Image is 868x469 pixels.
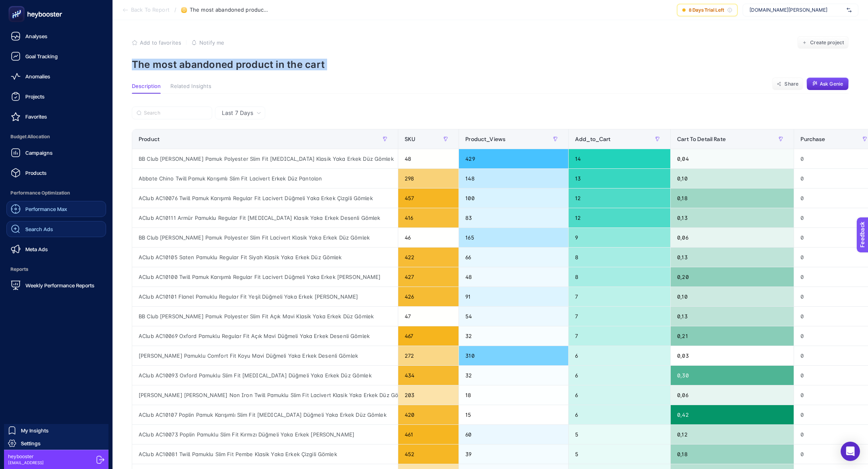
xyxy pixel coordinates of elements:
[170,83,211,94] button: Related Insights
[671,169,794,188] div: 0,10
[132,149,398,168] div: BB Club [PERSON_NAME] Pamuk Polyester Slim Fit [MEDICAL_DATA] Klasik Yaka Erkek Düz Gömlek
[569,307,670,326] div: 7
[132,39,181,46] button: Add to favorites
[800,136,825,142] span: Purchase
[784,81,798,87] span: Share
[569,228,670,247] div: 9
[132,346,398,365] div: [PERSON_NAME] Pamuklu Comfort Fit Koyu Mavi Düğmeli Yaka Erkek Desenli Gömlek
[132,188,398,208] div: AClub AC10076 Twill Pamuk Karışımlı Regular Fit Lacivert Düğmeli Yaka Erkek Çizgili Gömlek
[8,460,44,466] span: [EMAIL_ADDRESS]
[6,165,106,181] a: Products
[6,88,106,104] a: Projects
[222,109,253,117] span: Last 7 Days
[569,188,670,208] div: 12
[398,405,459,424] div: 420
[459,188,568,208] div: 100
[25,73,50,80] span: Anomalies
[671,188,794,208] div: 0,18
[25,282,94,289] span: Weekly Performance Reports
[398,326,459,346] div: 467
[398,169,459,188] div: 298
[6,221,106,237] a: Search Ads
[569,169,670,188] div: 13
[132,405,398,424] div: AClub AC10107 Poplin Pamuk Karışımlı Slim Fit [MEDICAL_DATA] Düğmeli Yaka Erkek Düz Gömlek
[6,241,106,257] a: Meta Ads
[671,425,794,444] div: 0,12
[25,150,53,156] span: Campaigns
[671,326,794,346] div: 0,21
[132,287,398,306] div: AClub AC10101 Flanel Pamuklu Regular Fit Yeşil Düğmeli Yaka Erkek [PERSON_NAME]
[671,208,794,227] div: 0,13
[25,93,45,100] span: Projects
[398,385,459,405] div: 203
[398,307,459,326] div: 47
[398,267,459,287] div: 427
[139,136,160,142] span: Product
[398,366,459,385] div: 434
[671,444,794,464] div: 0,18
[807,78,849,90] button: Ask Genie
[671,346,794,365] div: 0,03
[398,346,459,365] div: 272
[132,83,161,90] span: Description
[569,425,670,444] div: 5
[25,53,58,59] span: Goal Tracking
[459,248,568,267] div: 66
[132,248,398,267] div: AClub AC10105 Saten Pamuklu Regular Fit Siyah Klasik Yaka Erkek Düz Gömlek
[132,228,398,247] div: BB Club [PERSON_NAME] Pamuk Polyester Slim Fit Lacivert Klasik Yaka Erkek Düz Gömlek
[465,136,506,142] span: Product_Views
[689,7,724,13] span: 8 Days Trial Left
[199,39,224,46] span: Notify me
[4,437,108,450] a: Settings
[810,39,844,46] span: Create project
[25,170,47,176] span: Products
[132,307,398,326] div: BB Club [PERSON_NAME] Pamuk Polyester Slim Fit Açık Mavi Klasik Yaka Erkek Düz Gömlek
[25,226,53,232] span: Search Ads
[25,246,48,252] span: Meta Ads
[797,36,849,49] button: Create project
[144,110,207,116] input: Search
[459,326,568,346] div: 32
[671,287,794,306] div: 0,10
[25,206,67,212] span: Performance Max
[6,48,106,64] a: Goal Tracking
[132,208,398,227] div: AClub AC10111 Armür Pamuklu Regular Fit [MEDICAL_DATA] Klasik Yaka Erkek Desenli Gömlek
[671,228,794,247] div: 0,06
[671,385,794,405] div: 0,06
[132,425,398,444] div: AClub AC10073 Poplin Pamuklu Slim Fit Kırmızı Düğmeli Yaka Erkek [PERSON_NAME]
[671,366,794,385] div: 0,30
[398,208,459,227] div: 416
[569,326,670,346] div: 7
[132,267,398,287] div: AClub AC10100 Twill Pamuk Karışımlı Regular Fit Lacivert Düğmeli Yaka Erkek [PERSON_NAME]
[398,425,459,444] div: 461
[132,385,398,405] div: [PERSON_NAME] [PERSON_NAME] Non Iron Twill Pamuklu Slim Fit Lacivert Klasik Yaka Erkek Düz Gömlek
[140,39,181,46] span: Add to favorites
[21,427,49,434] span: My Insights
[677,136,726,142] span: Cart To Detail Rate
[398,248,459,267] div: 422
[405,136,415,142] span: SKU
[820,81,843,87] span: Ask Genie
[841,442,860,461] div: Open Intercom Messenger
[132,444,398,464] div: AClub AC10081 Twill Pamuklu Slim Fit Pembe Klasik Yaka Erkek Çizgili Gömlek
[8,453,44,460] span: heybooster
[190,7,270,13] span: The most abandoned product in the cart
[569,149,670,168] div: 14
[459,444,568,464] div: 39
[459,267,568,287] div: 48
[459,366,568,385] div: 32
[749,7,843,13] span: [DOMAIN_NAME][PERSON_NAME]
[6,145,106,161] a: Campaigns
[132,83,161,94] button: Description
[191,39,224,46] button: Notify me
[398,188,459,208] div: 457
[671,149,794,168] div: 0,04
[6,185,106,201] span: Performance Optimization
[132,326,398,346] div: AClub AC10069 Oxford Pamuklu Regular Fit Açık Mavi Düğmeli Yaka Erkek Desenli Gömlek
[569,366,670,385] div: 6
[174,6,176,13] span: /
[25,33,47,39] span: Analyses
[575,136,611,142] span: Add_to_Cart
[25,113,47,120] span: Favorites
[569,444,670,464] div: 5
